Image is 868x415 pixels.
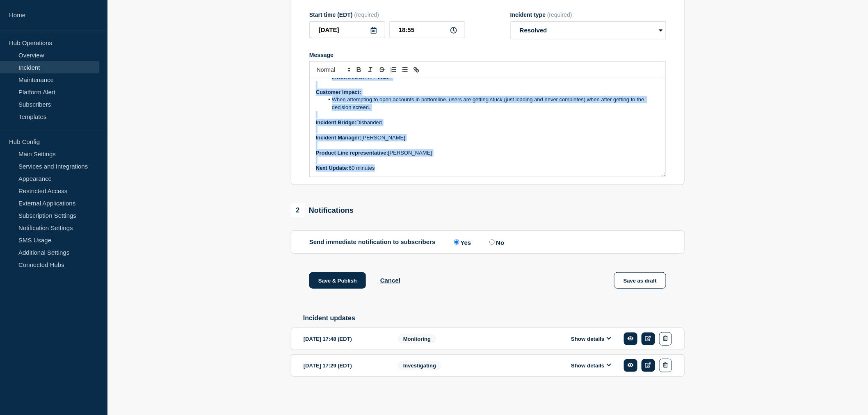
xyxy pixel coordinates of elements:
button: Cancel [380,277,400,284]
button: Save & Publish [309,272,366,289]
div: Notifications [291,203,354,217]
label: No [487,238,504,246]
p: [PERSON_NAME] [316,149,660,157]
p: 60 minutes [316,164,660,172]
h2: Incident updates [303,315,685,322]
label: Yes [452,238,471,246]
button: Toggle bulleted list [399,65,411,75]
span: 2 [291,203,305,217]
strong: Customer Impact: [316,89,361,95]
strong: Next Update: [316,165,349,171]
span: Font size [313,65,353,75]
li: When attempting to open accounts in bottomline. users are getting stuck (just loading and never c... [324,96,660,111]
button: Toggle italic text [365,65,376,75]
p: Disbanded [316,119,660,126]
span: (required) [354,11,379,18]
div: Send immediate notification to subscribers [309,238,666,246]
div: Message [309,52,666,58]
div: [DATE] 17:29 (EDT) [304,359,386,372]
div: Incident type [510,11,666,18]
button: Save as draft [614,272,666,289]
span: Investigating [398,361,441,370]
p: Send immediate notification to subscribers [309,238,436,246]
button: Show details [569,335,614,342]
input: No [489,239,495,245]
p: [PERSON_NAME] [316,134,660,141]
span: (required) [547,11,572,18]
button: Show details [569,362,614,369]
select: Incident type [510,21,666,39]
button: Toggle ordered list [388,65,399,75]
button: Toggle strikethrough text [376,65,388,75]
div: [DATE] 17:48 (EDT) [304,332,386,346]
input: Yes [454,239,459,245]
span: Monitoring [398,334,436,344]
div: Message [310,78,666,177]
button: Toggle link [411,65,422,75]
input: HH:MM [389,21,465,38]
input: YYYY-MM-DD [309,21,385,38]
strong: Incident Bridge: [316,119,356,125]
div: Start time (EDT) [309,11,465,18]
button: Toggle bold text [353,65,365,75]
strong: Product Line representative: [316,150,388,156]
strong: Incident Manager: [316,135,361,141]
